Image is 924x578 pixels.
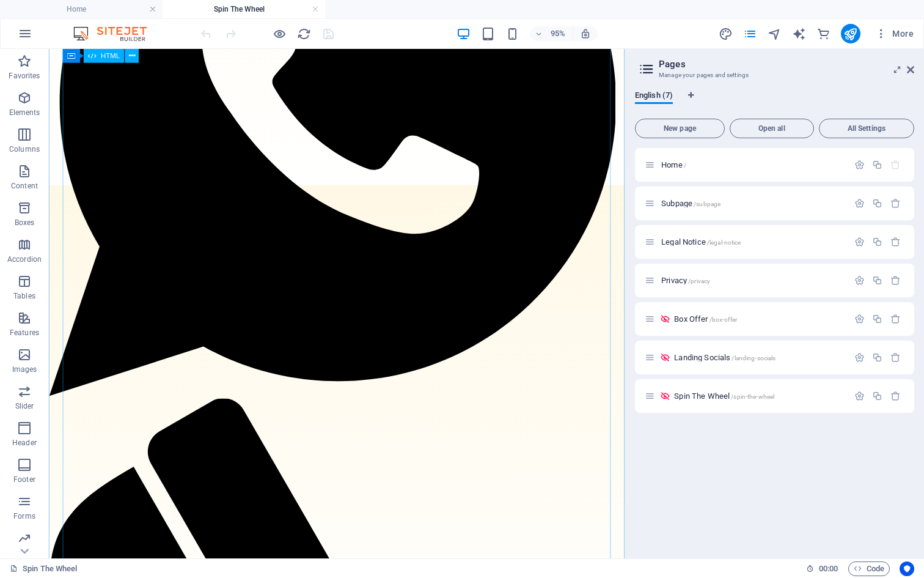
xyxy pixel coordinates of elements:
p: Slider [15,401,34,411]
div: Remove [890,198,901,209]
i: AI Writer [792,27,806,41]
i: Navigator [768,27,782,41]
p: Accordion [7,254,42,264]
button: Click here to leave preview mode and continue editing [272,26,287,41]
span: HTML [101,53,120,59]
p: Columns [9,144,40,154]
span: /spin-the-wheel [731,393,774,400]
i: Publish [843,27,857,41]
button: text_generator [792,26,807,41]
span: English (7) [635,88,673,105]
div: Settings [854,237,865,247]
button: pages [743,26,758,41]
span: Click to open page [674,314,737,324]
button: navigator [768,26,782,41]
div: Duplicate [872,314,882,324]
i: Commerce [816,27,831,41]
div: Privacy/privacy [658,276,848,284]
span: : [827,564,829,573]
div: The startpage cannot be deleted [890,160,901,170]
div: Duplicate [872,237,882,247]
span: /box-offer [710,316,737,323]
button: Code [848,561,890,576]
span: Click to open page [674,391,774,401]
div: Remove [890,237,901,247]
div: Duplicate [872,275,882,286]
span: More [875,28,914,40]
p: Forms [13,511,35,521]
span: Click to open page [661,160,686,169]
div: Subpage/subpage [658,199,848,207]
span: Click to open page [661,276,710,285]
div: Box Offer/box-offer [670,315,848,323]
button: New page [635,119,725,138]
h6: Session time [806,561,838,576]
div: Settings [854,314,865,324]
h4: Spin The Wheel [163,2,325,16]
div: Remove [890,275,901,286]
p: Boxes [15,218,35,228]
div: Remove [890,352,901,363]
div: Duplicate [872,160,882,170]
button: Usercentrics [900,561,914,576]
span: All Settings [824,125,909,132]
button: publish [841,24,860,43]
div: Settings [854,198,865,209]
button: reload [296,26,311,41]
span: Open all [735,125,809,132]
i: On resize automatically adjust zoom level to fit chosen device. [580,28,591,39]
p: Content [11,181,38,191]
h2: Pages [659,59,914,70]
a: Click to cancel selection. Double-click to open Pages [10,561,77,576]
div: Landing Socials/landing-socials [670,354,848,361]
div: Home/ [658,161,848,169]
span: /subpage [694,201,721,207]
span: New page [640,125,719,132]
div: Settings [854,275,865,286]
i: Design (Ctrl+Alt+Y) [719,27,733,41]
div: Remove [890,391,901,401]
div: Language Tabs [635,91,914,114]
span: /privacy [688,278,710,284]
p: Favorites [9,71,40,81]
h6: 95% [548,26,568,41]
div: Settings [854,160,865,170]
img: Editor Logo [70,26,162,41]
span: 00 00 [819,561,838,576]
div: Settings [854,391,865,401]
button: All Settings [819,119,914,138]
div: Settings [854,352,865,363]
p: Header [12,438,37,448]
span: Click to open page [674,353,776,362]
div: Legal Notice/legal-notice [658,238,848,246]
div: Duplicate [872,391,882,401]
span: /legal-notice [707,239,741,246]
span: / [684,162,686,169]
span: /landing-socials [732,355,776,361]
button: design [719,26,733,41]
div: Remove [890,314,901,324]
p: Footer [13,475,35,484]
p: Elements [9,108,40,117]
h3: Manage your pages and settings [659,70,890,81]
div: Duplicate [872,352,882,363]
span: Code [854,561,884,576]
i: Pages (Ctrl+Alt+S) [743,27,757,41]
button: 95% [530,26,573,41]
button: Open all [730,119,814,138]
button: commerce [816,26,831,41]
span: Legal Notice [661,237,741,246]
p: Tables [13,291,35,301]
div: Spin The Wheel/spin-the-wheel [670,392,848,400]
span: Click to open page [661,199,721,208]
i: Reload page [297,27,311,41]
button: More [870,24,919,43]
p: Images [12,365,37,374]
p: Features [10,328,39,338]
div: Duplicate [872,198,882,209]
